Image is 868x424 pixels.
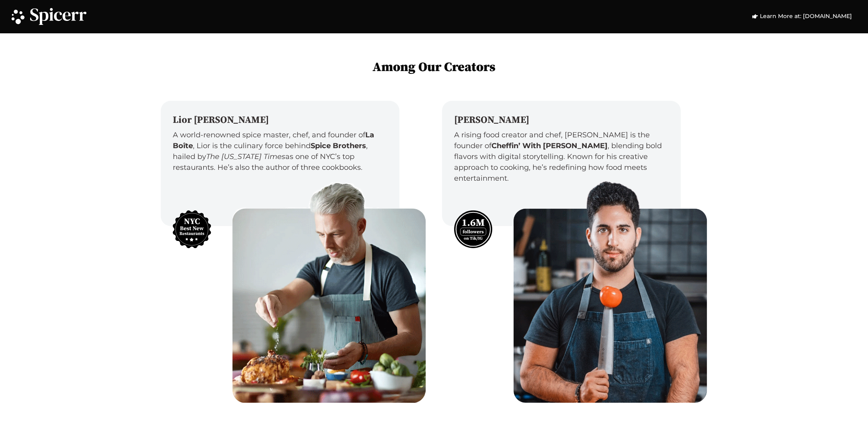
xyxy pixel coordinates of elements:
b: Among Our Creators [373,59,495,75]
p: A rising food creator and chef, [PERSON_NAME] is the founder of , blending bold flavors with digi... [454,130,669,184]
span: Learn More at: [DOMAIN_NAME] [758,12,852,20]
a: Learn More at: [DOMAIN_NAME] [751,12,852,20]
img: A person in a striped apron sprinkles seasoning on roasted chicken, surrounded by fresh vegetable... [232,174,426,403]
b: Spice Brothers [311,141,366,150]
img: A person in a kitchen holds a knife with a tomato balanced on top, wearing a blue apron, against ... [514,174,707,403]
b: [PERSON_NAME] [454,114,529,126]
p: A world-renowned spice master, chef, and founder of , Lior is the culinary force behind , hailed ... [173,130,387,173]
i: The [US_STATE] Times [206,152,285,161]
b: Cheffin’ With [PERSON_NAME] [491,141,608,150]
b: Lior [PERSON_NAME] [173,114,269,126]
